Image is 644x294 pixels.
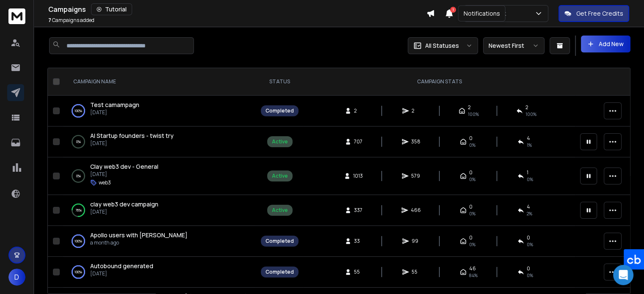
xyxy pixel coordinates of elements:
[354,238,362,245] span: 33
[90,101,139,109] a: Test camampagn
[90,132,174,140] a: AI Startup founders - twist try
[90,231,188,239] a: Apollo users with [PERSON_NAME]
[90,231,188,239] span: Apollo users with [PERSON_NAME]
[76,137,81,146] p: 0 %
[75,107,82,115] p: 100 %
[90,132,174,140] span: AI Startup founders - twist try
[354,269,362,275] span: 55
[75,206,82,214] p: 76 %
[468,104,471,111] span: 2
[265,107,294,114] div: Completed
[527,265,530,272] span: 0
[272,173,288,179] div: Active
[525,111,536,118] span: 100 %
[469,135,473,142] span: 0
[90,209,158,215] p: [DATE]
[527,234,530,241] span: 0
[90,239,188,246] p: a month ago
[63,96,256,126] td: 100%Test camampagn[DATE]
[468,111,479,118] span: 100 %
[63,157,256,195] td: 0%Clay web3 dev - General[DATE]web3
[458,5,506,22] div: Notifications
[354,138,362,145] span: 707
[90,140,174,147] p: [DATE]
[8,269,25,286] button: D
[63,68,256,96] th: CAMPAIGN NAME
[265,269,294,275] div: Completed
[469,142,475,148] span: 0 %
[469,241,475,248] span: 0%
[411,173,420,179] span: 579
[90,171,158,178] p: [DATE]
[90,200,158,209] a: clay web3 dev campaign
[412,107,420,114] span: 2
[354,207,362,214] span: 337
[90,270,153,277] p: [DATE]
[304,68,575,96] th: CAMPAIGN STATS
[411,138,420,145] span: 358
[412,269,420,275] span: 55
[63,126,256,157] td: 0%AI Startup founders - twist try[DATE]
[272,207,288,214] div: Active
[90,101,139,109] span: Test camampagn
[48,17,94,24] p: Campaigns added
[576,9,623,18] p: Get Free Credits
[76,172,81,180] p: 0 %
[469,176,475,183] span: 0%
[353,173,363,179] span: 1013
[483,37,544,54] button: Newest First
[48,3,426,15] div: Campaigns
[412,238,420,245] span: 99
[581,36,630,52] button: Add New
[527,210,532,217] span: 2 %
[99,179,111,186] p: web3
[527,241,533,248] span: 0 %
[527,169,528,176] span: 1
[90,200,158,208] span: clay web3 dev campaign
[469,169,473,176] span: 0
[75,237,82,245] p: 100 %
[527,272,533,279] span: 0 %
[527,135,530,142] span: 4
[469,265,476,272] span: 46
[425,41,459,50] p: All Statuses
[48,16,51,24] span: 7
[63,195,256,226] td: 76%clay web3 dev campaign[DATE]
[90,262,153,270] a: Autobound generated
[265,238,294,245] div: Completed
[527,203,530,210] span: 4
[469,210,475,217] span: 0%
[411,207,421,214] span: 466
[469,234,473,241] span: 0
[558,5,629,22] button: Get Free Credits
[469,272,478,279] span: 84 %
[63,226,256,257] td: 100%Apollo users with [PERSON_NAME]a month ago
[272,138,288,145] div: Active
[525,104,528,111] span: 2
[256,68,304,96] th: STATUS
[90,162,158,171] a: Clay web3 dev - General
[90,109,139,116] p: [DATE]
[527,176,533,183] span: 0 %
[91,3,132,15] button: Tutorial
[450,7,456,13] span: 1
[613,265,633,285] div: Open Intercom Messenger
[63,257,256,288] td: 100%Autobound generated[DATE]
[354,107,362,114] span: 2
[527,142,532,148] span: 1 %
[469,203,473,210] span: 0
[75,268,82,276] p: 100 %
